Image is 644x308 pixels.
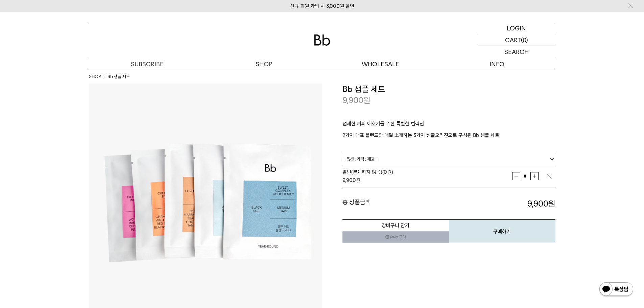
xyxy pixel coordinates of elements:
[108,73,130,80] li: Bb 샘플 세트
[449,219,555,243] button: 구매하기
[512,172,520,180] button: 감소
[548,199,555,209] b: 원
[507,22,526,34] p: LOGIN
[342,231,449,243] a: 새창
[439,58,555,70] p: INFO
[89,58,206,70] a: SUBSCRIBE
[342,177,356,183] strong: 9,900
[314,34,330,46] img: 로고
[322,58,439,70] p: WHOLESALE
[599,282,634,298] img: 카카오톡 채널 1:1 채팅 버튼
[342,120,555,131] p: 섬세한 커피 애호가를 위한 특별한 컬렉션
[342,169,393,175] span: 홀빈(분쇄하지 않음) (0원)
[363,95,371,105] span: 원
[546,173,553,180] img: 삭제
[342,176,512,184] div: 원
[342,153,378,165] span: = 옵션 : 가격 : 재고 =
[478,22,555,34] a: LOGIN
[478,34,555,46] a: CART (0)
[342,131,555,139] p: 2가지 대표 블렌드와 매달 소개하는 3가지 싱글오리진으로 구성된 Bb 샘플 세트.
[530,172,539,180] button: 증가
[521,34,528,46] p: (0)
[206,58,322,70] a: SHOP
[290,3,354,9] a: 신규 회원 가입 시 3,000원 할인
[89,73,101,80] a: SHOP
[505,34,521,46] p: CART
[342,84,555,95] h3: Bb 샘플 세트
[342,95,371,106] p: 9,900
[342,198,449,210] dt: 총 상품금액
[504,46,529,58] p: SEARCH
[527,199,555,209] strong: 9,900
[342,219,449,231] button: 장바구니 담기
